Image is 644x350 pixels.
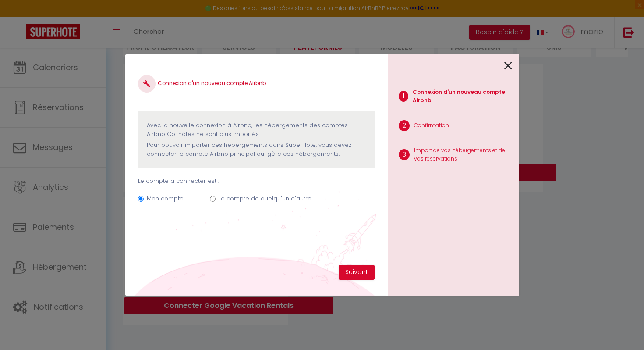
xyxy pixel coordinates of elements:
p: Avec la nouvelle connexion à Airbnb, les hébergements des comptes Airbnb Co-hôtes ne sont plus im... [147,121,366,139]
p: Le compte à connecter est : [138,177,375,186]
h4: Connexion d'un nouveau compte Airbnb [138,75,375,93]
p: Connexion d'un nouveau compte Airbnb [413,88,512,105]
span: 1 [399,91,408,102]
label: Le compte de quelqu'un d'autre [219,194,311,203]
button: Suivant [339,265,375,280]
span: 2 [399,120,410,131]
span: 3 [399,149,410,160]
p: Pour pouvoir importer ces hébergements dans SuperHote, vous devez connecter le compte Airbnb prin... [147,141,366,159]
label: Mon compte [147,194,184,203]
p: Import de vos hébergements et de vos réservations [414,146,512,163]
p: Confirmation [414,121,449,130]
